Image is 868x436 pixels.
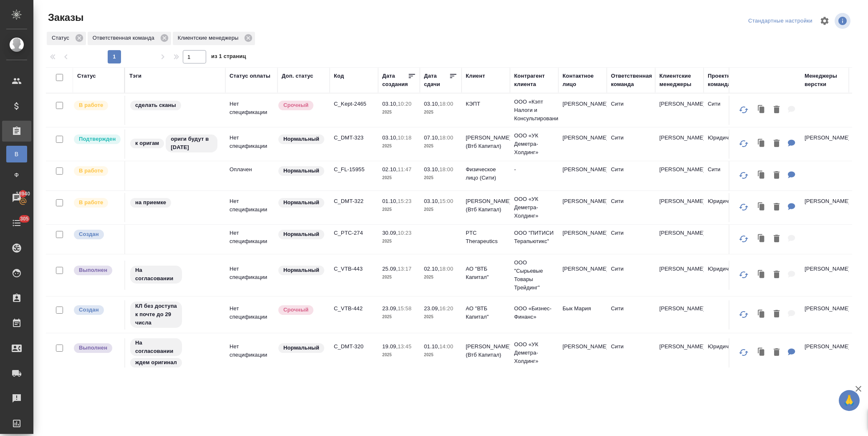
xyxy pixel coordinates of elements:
[805,342,845,351] p: [PERSON_NAME]
[135,339,177,355] p: На согласовании
[558,193,607,222] td: [PERSON_NAME]
[79,344,107,352] p: Выполнен
[398,343,411,350] p: 13:45
[655,338,704,368] td: [PERSON_NAME]
[278,342,325,354] div: Статус по умолчанию для стандартных заказов
[282,72,313,80] div: Доп. статус
[46,11,83,24] span: Заказы
[655,193,704,222] td: [PERSON_NAME]
[770,231,784,248] button: Удалить
[734,265,754,285] button: Обновить
[135,302,177,327] p: КЛ без доступа к почте до 29 числа
[424,198,439,204] p: 03.10,
[655,161,704,190] td: [PERSON_NAME]
[424,108,457,117] p: 2025
[754,344,770,361] button: Клонировать
[466,304,506,321] p: АО "ВТБ Капитал"
[704,193,752,222] td: Юридический
[514,229,554,246] p: ООО "ПИТИСИ Терапьютикс"
[398,266,411,272] p: 13:17
[754,231,770,248] button: Клонировать
[382,313,416,321] p: 2025
[73,197,120,208] div: Выставляет ПМ после принятия заказа от КМа
[514,165,554,174] p: -
[278,229,325,240] div: Статус по умолчанию для стандартных заказов
[439,266,453,272] p: 18:00
[770,344,784,361] button: Удалить
[47,32,86,45] div: Статус
[805,197,845,205] p: [PERSON_NAME]
[334,165,374,174] p: C_FL-15955
[6,146,27,162] a: В
[466,342,506,359] p: [PERSON_NAME] (Втб Капитал)
[770,135,784,152] button: Удалить
[514,132,554,157] p: ООО «УК Деметра-Холдинг»
[558,300,607,330] td: Бык Мария
[424,305,439,312] p: 23.09,
[135,139,159,147] p: к оригам
[129,134,221,153] div: к оригам, ориги будут в понедельник
[770,266,784,284] button: Удалить
[171,135,212,152] p: ориги будут в [DATE]
[558,96,607,125] td: [PERSON_NAME]
[424,273,457,281] p: 2025
[754,266,770,284] button: Клонировать
[514,195,554,220] p: ООО «УК Деметра-Холдинг»
[79,230,99,238] p: Создан
[398,134,411,141] p: 10:18
[382,166,398,172] p: 02.10,
[839,390,860,411] button: 🙏
[558,338,607,368] td: [PERSON_NAME]
[283,167,319,175] p: Нормальный
[382,237,416,246] p: 2025
[734,197,754,217] button: Обновить
[129,337,221,368] div: На согласовании, ждем оригинал
[655,261,704,290] td: [PERSON_NAME]
[382,142,416,150] p: 2025
[15,215,34,223] span: 305
[129,197,221,208] div: на приемке
[382,134,398,141] p: 03.10,
[382,101,398,107] p: 03.10,
[424,142,457,150] p: 2025
[754,306,770,323] button: Клонировать
[11,190,35,198] span: 18940
[10,150,23,158] span: В
[225,300,278,330] td: Нет спецификации
[607,129,655,159] td: Сити
[607,96,655,125] td: Сити
[225,96,278,125] td: Нет спецификации
[558,129,607,159] td: [PERSON_NAME]
[607,261,655,290] td: Сити
[382,273,416,281] p: 2025
[704,261,752,290] td: Юридический
[607,225,655,254] td: Сити
[93,34,157,42] p: Ответственная команда
[334,342,374,351] p: C_DMT-320
[770,306,784,323] button: Удалить
[466,197,506,214] p: [PERSON_NAME] (Втб Капитал)
[734,342,754,362] button: Обновить
[283,230,319,238] p: Нормальный
[73,100,120,111] div: Выставляет ПМ после принятия заказа от КМа
[734,165,754,185] button: Обновить
[746,15,815,28] div: split button
[278,304,325,316] div: Выставляется автоматически, если на указанный объем услуг необходимо больше времени в стандартном...
[607,300,655,330] td: Сити
[439,305,453,312] p: 16:20
[424,343,439,350] p: 01.10,
[283,266,319,274] p: Нормальный
[805,72,845,89] div: Менеджеры верстки
[211,51,246,63] span: из 1 страниц
[558,261,607,290] td: [PERSON_NAME]
[382,174,416,182] p: 2025
[805,134,845,142] p: [PERSON_NAME]
[514,259,554,292] p: ООО "Сырьевые Товары Трейдинг"
[52,34,72,42] p: Статус
[382,266,398,272] p: 25.09,
[558,161,607,190] td: [PERSON_NAME]
[334,134,374,142] p: C_DMT-323
[73,134,120,145] div: Выставляет КМ после уточнения всех необходимых деталей и получения согласия клиента на запуск. С ...
[79,167,103,175] p: В работе
[278,265,325,276] div: Статус по умолчанию для стандартных заказов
